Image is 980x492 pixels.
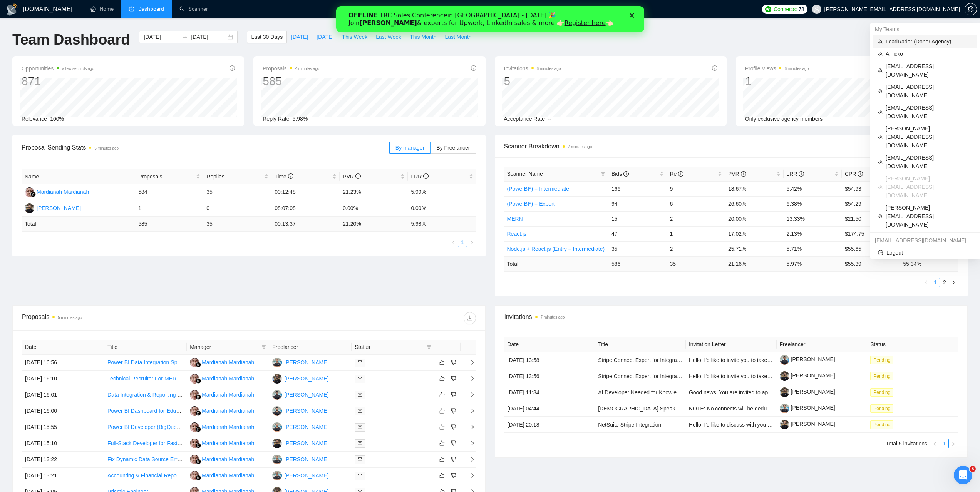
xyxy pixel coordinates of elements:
[190,391,254,397] a: MMMardianah Mardianah
[25,203,34,213] img: MJ
[247,31,287,43] button: Last 30 Days
[135,169,203,184] th: Proposals
[437,374,447,383] button: like
[190,422,199,432] img: MM
[284,407,328,415] div: [PERSON_NAME]
[30,192,36,197] img: gigradar-bm.png
[202,358,254,367] div: Mardianah Mardianah
[870,389,896,395] a: Pending
[878,68,883,73] span: team
[965,6,977,12] span: setting
[858,171,863,177] span: info-circle
[507,186,569,192] a: (PowerBI*) + Intermediate
[940,278,949,287] a: 2
[190,455,199,464] img: MM
[437,439,447,448] button: like
[293,116,308,122] span: 5.98%
[780,389,835,395] a: [PERSON_NAME]
[317,33,333,41] span: [DATE]
[196,443,201,448] img: gigradar-bm.png
[179,6,208,12] a: searchScanner
[190,358,199,367] img: MM
[107,424,288,430] a: Power BI Developer (BigQuery Backend) – Clinical Research Data Platform
[23,13,81,20] b: [PERSON_NAME]
[437,471,447,480] button: like
[90,6,114,12] a: homeHome
[37,188,89,196] div: Mardianah Mardianah
[190,374,199,384] img: MM
[423,173,429,179] span: info-circle
[471,65,476,71] span: info-circle
[924,280,928,285] span: left
[196,475,201,480] img: gigradar-bm.png
[870,405,896,411] a: Pending
[260,341,268,353] span: filter
[886,124,972,150] span: [PERSON_NAME][EMAIL_ADDRESS][DOMAIN_NAME]
[537,67,561,71] time: 6 minutes ago
[202,471,254,480] div: Mardianah Mardianah
[22,169,135,184] th: Name
[568,145,592,149] time: 7 minutes ago
[284,423,328,431] div: [PERSON_NAME]
[780,355,789,365] img: c1vnAk7Xg35u1M3RaLzkY2xn22cMI9QnxesaoOFDUVoDELUyl3LMqzhVQbq_15fTna
[449,390,458,399] button: dislike
[931,278,940,287] a: 1
[745,116,823,122] span: Only exclusive agency members
[202,439,254,447] div: Mardianah Mardianah
[182,34,188,40] span: swap-right
[870,404,893,413] span: Pending
[449,422,458,432] button: dislike
[263,74,319,88] div: 585
[599,168,607,180] span: filter
[886,103,972,120] span: [EMAIL_ADDRESS][DOMAIN_NAME]
[22,116,47,122] span: Relevance
[780,404,789,413] img: c1vnAk7Xg35u1M3RaLzkY2xn22cMI9QnxesaoOFDUVoDELUyl3LMqzhVQbq_15fTna
[62,67,94,71] time: a few seconds ago
[458,238,467,247] a: 1
[878,39,883,44] span: team
[203,169,271,184] th: Replies
[931,278,940,287] li: 1
[272,471,282,480] img: TS
[358,392,362,397] span: mail
[272,391,328,397] a: TS[PERSON_NAME]
[275,173,293,180] span: Time
[965,3,977,15] button: setting
[202,455,254,464] div: Mardianah Mardianah
[12,5,42,13] b: OFFLINE
[886,153,972,170] span: [EMAIL_ADDRESS][DOMAIN_NAME]
[745,74,809,88] div: 1
[449,358,458,367] button: dislike
[288,173,293,179] span: info-circle
[202,407,254,415] div: Mardianah Mardianah
[451,456,456,462] span: dislike
[293,7,301,12] div: Закрити
[190,407,254,414] a: MMMardianah Mardianah
[741,171,746,177] span: info-circle
[449,455,458,464] button: dislike
[439,359,445,365] span: like
[358,376,362,381] span: mail
[725,181,784,196] td: 18.67%
[284,439,328,447] div: [PERSON_NAME]
[608,196,667,211] td: 94
[196,410,201,416] img: gigradar-bm.png
[439,375,445,382] span: like
[272,390,282,400] img: TS
[451,240,456,245] span: left
[870,23,980,35] div: My Teams
[598,357,758,363] a: Stripe Connect Expert for Integration Guidance (Spanish Required)
[107,440,302,446] a: Full-Stack Developer for Fast, Scalable Sports Prediction Platform (MVP is ready)
[22,143,389,152] span: Proposal Sending Stats
[878,89,883,93] span: team
[886,174,972,200] span: [PERSON_NAME][EMAIL_ADDRESS][DOMAIN_NAME]
[271,184,340,200] td: 00:12:48
[427,345,431,349] span: filter
[107,456,275,462] a: Fix Dynamic Data Source Error in Power BI (API-Based Data Refresh)
[190,406,199,416] img: MM
[336,6,644,32] iframe: Intercom live chat банер
[878,52,883,56] span: team
[37,204,81,212] div: [PERSON_NAME]
[272,374,282,384] img: MJ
